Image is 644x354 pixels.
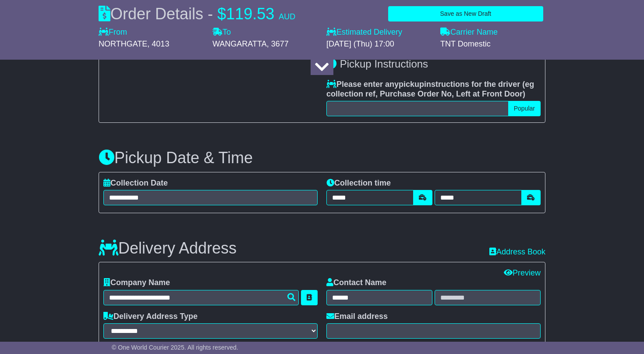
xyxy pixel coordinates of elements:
span: pickup [399,80,424,89]
label: Contact Name [326,278,386,288]
span: WANGARATTA [212,39,267,48]
a: Preview [504,268,541,277]
a: Address Book [489,247,545,256]
label: Please enter any instructions for the driver ( ) [326,80,541,99]
label: Email address [326,312,388,322]
div: Order Details - [99,4,295,23]
label: From [99,28,127,37]
span: AUD [279,12,295,21]
label: To [212,28,231,37]
h3: Delivery Address [99,240,237,257]
label: Company Name [103,278,170,288]
div: [DATE] (Thu) 17:00 [326,39,432,49]
span: NORTHGATE [99,39,147,48]
label: Delivery Address Type [103,312,198,322]
span: , 4013 [147,39,169,48]
span: , 3677 [267,39,289,48]
div: TNT Domestic [440,39,545,49]
label: Collection Date [103,179,168,188]
button: Save as New Draft [388,6,543,21]
label: Estimated Delivery [326,28,432,37]
h3: Pickup Date & Time [99,149,545,167]
button: Popular [508,101,541,116]
span: 119.53 [226,5,274,23]
label: Collection time [326,179,391,188]
span: $ [217,5,226,23]
span: eg collection ref, Purchase Order No, Left at Front Door [326,80,534,98]
span: © One World Courier 2025. All rights reserved. [112,344,238,351]
label: Carrier Name [440,28,498,37]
